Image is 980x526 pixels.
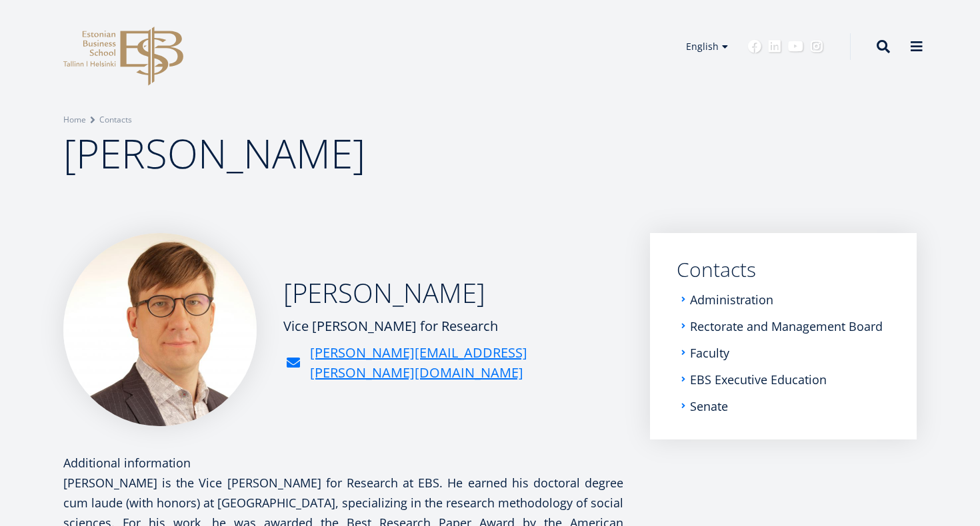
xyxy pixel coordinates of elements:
a: [PERSON_NAME][EMAIL_ADDRESS][PERSON_NAME][DOMAIN_NAME] [310,343,623,383]
div: Vice [PERSON_NAME] for Research [283,316,623,336]
a: Faculty [690,346,729,360]
a: Administration [690,293,773,306]
a: EBS Executive Education [690,373,827,386]
a: Rectorate and Management Board [690,320,883,333]
h2: [PERSON_NAME] [283,276,623,310]
span: [PERSON_NAME] [63,126,365,180]
a: Home [63,113,86,127]
a: Contacts [677,260,890,280]
img: Karmo Kroos [63,233,257,426]
a: Senate [690,399,728,413]
div: Additional information [63,453,623,473]
a: Youtube [788,40,803,53]
a: Facebook [748,40,761,53]
a: Instagram [810,40,823,53]
a: Contacts [99,113,132,127]
a: Linkedin [768,40,781,53]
